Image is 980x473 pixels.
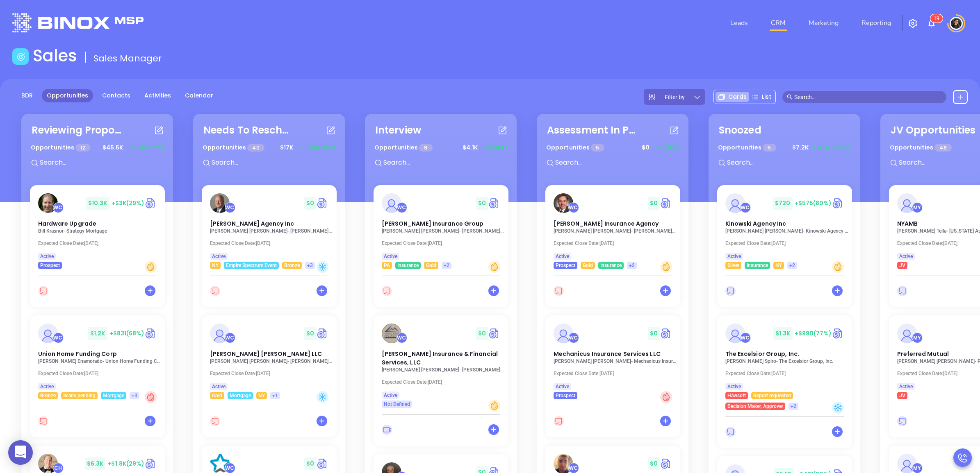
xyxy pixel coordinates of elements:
a: profileWalter Contreras$0Circle dollar[PERSON_NAME] Insurance Agency[PERSON_NAME] [PERSON_NAME]- ... [545,185,680,269]
span: 12 [75,144,90,152]
span: +$831 (68%) [109,329,145,337]
span: $ 4.1K [460,141,480,154]
img: Quote [317,457,328,470]
span: $ 0 [648,327,660,340]
img: Hardware Upgrade [38,193,58,213]
span: $ 0 [304,457,316,470]
div: List [749,92,774,102]
span: Hardware Upgrade [38,220,97,228]
span: Active [556,382,569,391]
span: Active [212,252,226,261]
img: Quote [832,197,844,209]
input: Search... [39,157,162,168]
img: Quote [488,327,500,339]
img: Quote [488,197,500,209]
p: Juan Enamorado - Union Home Funding Corp [38,358,161,364]
span: 9 [419,144,432,152]
span: Gold [583,261,593,270]
span: Kinowski Agency Inc [725,220,786,228]
span: +3 [132,391,137,400]
p: Craig Wilson - Kinowski Agency Inc [725,228,848,234]
span: 5 [763,144,776,152]
div: Walter Contreras [568,333,579,343]
span: Gold [426,261,436,270]
span: PA [384,261,390,270]
div: Reviewing Proposal [32,123,122,138]
span: $ 0 [476,197,488,210]
span: Bronze [40,391,56,400]
span: +$575 (80%) [795,199,832,207]
div: Walter Contreras [225,202,235,213]
span: Silver [727,261,739,270]
div: Walter Contreras [53,333,64,343]
a: Calendar [180,89,218,102]
span: Active [727,382,741,391]
span: $ 17K [278,141,295,154]
div: Cold [317,261,328,273]
span: +2 [629,261,635,270]
span: Insurance [397,261,419,270]
span: $ 0 [648,197,660,210]
img: Kinowski Agency Inc [725,193,745,213]
a: profileWalter Contreras$0Circle dollar[PERSON_NAME] Insurance & Financial Services, LLC[PERSON_NA... [374,315,508,408]
div: Walter Contreras [740,202,751,213]
span: NY [212,261,219,270]
input: Search… [794,93,942,102]
p: Opportunities [374,140,433,155]
a: profileWalter Contreras$0Circle dollar[PERSON_NAME] Agency Inc[PERSON_NAME] [PERSON_NAME]- [PERSO... [202,185,337,269]
span: Empire Spectrum Event [226,261,277,270]
img: Preferred Mutual [897,324,917,343]
div: Interview [375,123,421,138]
span: Preferred Mutual [897,350,949,358]
a: Quote [145,457,157,470]
div: Hot [145,391,157,403]
p: Expected Close Date: [DATE] [38,371,161,376]
span: RG Wright Agency Inc [210,220,294,228]
a: Leads [727,15,751,31]
span: Active [212,382,226,391]
span: Active [556,252,569,261]
div: Megan Youmans [912,333,923,343]
span: The Excelsior Group, Inc. [725,350,800,358]
img: Quote [660,457,672,470]
a: profileWalter Contreras$0Circle dollarMechanicus Insurance Services LLC[PERSON_NAME] [PERSON_NAME... [545,315,680,399]
p: Daniel Lopez - L M Insurance & Financial Services, LLC [382,367,505,373]
a: profileWalter Contreras$1.3K+$990(77%)Circle dollarThe Excelsior Group, Inc.[PERSON_NAME] Spiro- ... [717,315,852,410]
span: $ 720 [773,197,792,210]
span: Active [899,252,913,261]
a: profileWalter Contreras$0Circle dollar[PERSON_NAME] Insurance Group[PERSON_NAME] [PERSON_NAME]- [... [374,185,508,269]
span: Mortgage [103,391,124,400]
span: $ 0 [640,141,652,154]
span: Gold [212,391,222,400]
span: Mortgage [230,391,251,400]
img: RG Wright Agency Inc [210,193,230,213]
span: JV [899,261,905,270]
span: Mechanicus Insurance Services LLC [554,350,661,358]
div: JV Opportunities [891,123,976,138]
div: Warm [660,261,672,273]
a: Opportunities [42,89,93,102]
p: Expected Close Date: [DATE] [554,371,677,376]
span: +$1.8K (29%) [107,459,144,468]
span: NY [775,261,782,270]
span: +2 [791,402,796,411]
span: Anderson Insurance Group [382,220,484,228]
div: Cold [317,391,328,403]
span: Bronze [284,261,300,270]
span: Not Defined [384,400,410,409]
img: user [950,17,963,30]
span: +$3K (29%) [112,199,145,207]
p: Expected Close Date: [DATE] [725,240,848,246]
p: Expected Close Date: [DATE] [382,379,505,385]
div: Needs To Reschedule [203,123,294,138]
img: Quote [145,327,157,339]
img: Quote [317,197,328,209]
p: Opportunities [203,140,264,155]
p: Opportunities [31,140,90,155]
img: Union Home Funding Corp [38,324,58,343]
span: $ 6.3K [85,457,106,470]
img: NYAMB [897,193,917,213]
